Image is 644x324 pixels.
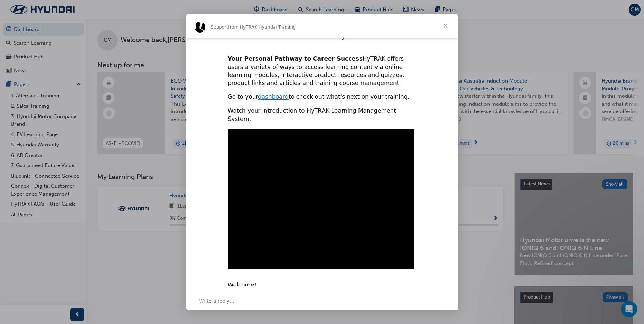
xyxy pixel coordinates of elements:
[228,55,363,62] b: Your Personal Pathway to Career Success
[228,273,417,290] div: Welcome!
[228,93,417,101] div: Go to your to check out what's next on your training.
[228,24,296,30] span: from HyTRAK Hyundai Training
[195,22,205,33] img: Profile image for Support
[199,296,235,305] span: Write a reply…
[228,55,417,87] div: HyTRAK offers users a variety of ways to access learning content via online learning modules, int...
[258,93,289,100] a: dashboard
[228,107,417,123] div: Watch your introduction to HyTRAK Learning Management System.
[186,291,458,310] div: Open conversation and reply
[434,14,458,38] span: Close
[197,129,445,269] video: Play video
[211,24,228,30] span: Support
